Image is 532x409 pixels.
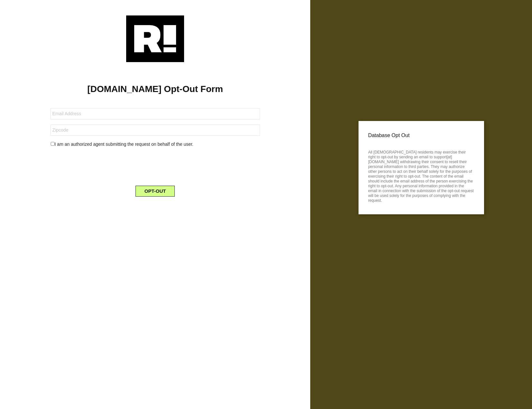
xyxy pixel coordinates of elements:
[368,131,474,140] p: Database Opt Out
[126,15,184,62] img: Retention.com
[46,141,265,148] div: I am an authorized agent submitting the request on behalf of the user.
[51,125,260,136] input: Zipcode
[368,148,474,203] p: All [DEMOGRAPHIC_DATA] residents may exercise their right to opt-out by sending an email to suppo...
[106,153,204,178] iframe: reCAPTCHA
[51,108,260,119] input: Email Address
[135,186,175,197] button: OPT-OUT
[10,84,301,95] h1: [DOMAIN_NAME] Opt-Out Form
